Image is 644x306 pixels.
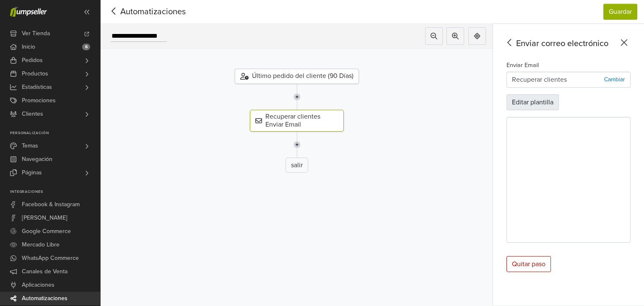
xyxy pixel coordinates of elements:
p: Cambiar [604,75,625,84]
iframe: Recuperar clientes [507,117,630,242]
span: Mercado Libre [22,238,60,252]
div: Quitar paso [506,256,551,272]
span: Ver Tienda [22,27,50,40]
button: Editar plantilla [506,94,559,110]
label: Enviar Email [506,61,539,70]
p: Integraciones [10,189,100,194]
div: Último pedido del cliente (90 Días) [235,69,359,84]
p: Recuperar clientes [512,75,567,85]
span: WhatsApp Commerce [22,252,79,265]
span: Facebook & Instagram [22,198,80,211]
span: Google Commerce [22,225,71,238]
span: 6 [82,44,90,50]
span: Páginas [22,166,42,179]
span: Automatizaciones [22,292,68,305]
span: [PERSON_NAME] [22,211,68,225]
span: Temas [22,139,38,153]
div: salir [286,158,308,173]
img: line-7960e5f4d2b50ad2986e.svg [293,132,301,158]
p: Personalización [10,131,100,136]
div: Recuperar clientes Enviar Email [250,110,344,132]
span: Navegación [22,153,52,166]
span: Clientes [22,107,43,121]
span: Canales de Venta [22,265,68,278]
span: Promociones [22,94,56,107]
button: Guardar [603,4,637,20]
span: Aplicaciones [22,278,55,292]
span: Pedidos [22,54,43,67]
div: Enviar correo electrónico [503,37,631,50]
span: Inicio [22,40,35,54]
span: Automatizaciones [107,5,173,18]
span: Estadísticas [22,80,52,94]
span: Productos [22,67,48,80]
img: line-7960e5f4d2b50ad2986e.svg [293,84,301,110]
